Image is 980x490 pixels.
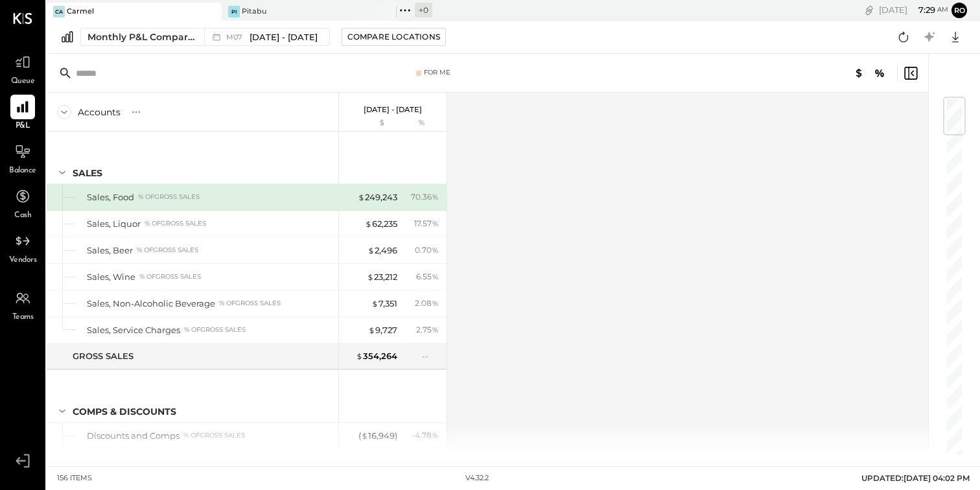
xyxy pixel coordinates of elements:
button: ro [951,3,967,18]
div: [DATE] [879,4,948,16]
div: Carmel [67,6,94,17]
div: Compare Locations [347,31,440,42]
span: % [432,324,439,334]
div: Discounts and Comps [87,430,180,442]
div: For Me [424,68,450,77]
span: $ [368,325,375,335]
div: 7,351 [371,297,397,310]
span: Vendors [9,255,37,266]
span: am [937,5,948,14]
div: 2.08 [415,297,439,309]
div: 2.75 [416,324,439,336]
div: 70.36 [411,191,439,203]
span: $ [365,218,372,229]
div: Ca [53,6,65,17]
div: Sales, Non-Alcoholic Beverage [87,297,215,310]
span: 7 : 29 [909,4,935,16]
a: Cash [1,184,45,222]
div: Monthly P&L Comparison [87,30,196,43]
span: $ [361,430,368,441]
div: Pitabu [242,6,266,17]
span: Queue [11,76,35,87]
a: Teams [1,286,45,323]
div: Accounts [78,106,121,119]
div: v 4.32.2 [465,473,489,484]
span: $ [371,298,379,309]
div: % of GROSS SALES [138,192,200,202]
div: 249,243 [358,191,397,204]
span: $ [367,245,375,255]
span: % [432,218,439,228]
div: SALES [73,167,102,180]
span: P&L [16,121,30,132]
span: $ [358,192,365,202]
div: % of GROSS SALES [139,272,201,281]
div: Sales, Service Charges [87,324,180,336]
div: - 4.78 [412,430,439,441]
span: Cash [14,210,31,222]
span: M07 [226,34,246,41]
div: 156 items [57,473,92,484]
a: Balance [1,139,45,177]
div: 2,496 [367,244,397,257]
div: % of GROSS SALES [183,431,245,440]
div: Sales, Food [87,191,134,204]
a: Queue [1,50,45,87]
div: % [401,118,443,128]
span: % [432,244,439,255]
div: 6.55 [416,271,439,283]
div: 17.57 [414,218,439,229]
div: 9,727 [368,324,397,336]
a: P&L [1,95,45,132]
div: Comps & Discounts [73,405,176,418]
p: [DATE] - [DATE] [364,105,422,114]
div: + 0 [415,3,432,17]
span: % [432,271,439,281]
span: [DATE] - [DATE] [250,31,318,43]
div: 23,212 [367,271,397,283]
div: GROSS SALES [73,350,134,362]
button: Compare Locations [342,28,446,46]
button: Monthly P&L Comparison M07[DATE] - [DATE] [80,28,330,46]
div: % of GROSS SALES [137,246,198,255]
span: UPDATED: [DATE] 04:02 PM [861,473,970,483]
a: Vendors [1,229,45,266]
span: % [432,430,439,440]
div: Sales, Beer [87,244,133,257]
div: % of GROSS SALES [219,299,281,308]
span: Teams [12,312,34,323]
div: ( 16,949 ) [358,430,397,442]
div: $ [345,118,397,128]
div: % of GROSS SALES [184,325,246,334]
span: Balance [9,165,36,177]
div: Sales, Wine [87,271,135,283]
span: $ [367,272,374,282]
div: Pi [228,6,240,17]
div: 62,235 [365,218,397,230]
div: 354,264 [356,350,397,362]
span: % [432,191,439,202]
div: % of GROSS SALES [145,219,206,228]
span: % [432,297,439,308]
div: 0.70 [415,244,439,256]
div: -- [422,351,439,362]
span: $ [356,351,363,361]
div: copy link [863,3,876,17]
div: Sales, Liquor [87,218,141,230]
